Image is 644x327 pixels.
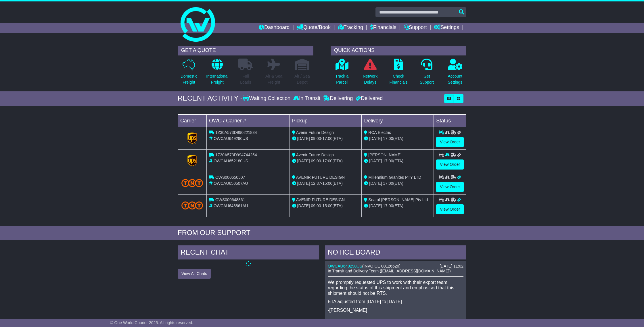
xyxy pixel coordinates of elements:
a: DomesticFreight [180,58,198,89]
span: © One World Courier 2025. All rights reserved. [110,320,193,325]
span: OWS000650507 [215,175,245,180]
span: [DATE] [369,203,382,208]
span: [DATE] [369,159,382,163]
span: [DATE] [297,136,310,141]
a: View Order [436,204,464,214]
a: Support [404,23,427,33]
span: AVENIR FUTURE DESIGN [296,197,345,202]
a: GetSupport [419,58,434,89]
div: ( ) [328,264,463,269]
a: AccountSettings [448,58,463,89]
td: Delivery [362,114,434,127]
p: -[PERSON_NAME] [328,307,463,313]
span: Millennium Granites PTY LTD [368,175,421,180]
span: 17:00 [383,181,393,186]
span: [PERSON_NAME] [368,153,401,157]
p: Check Financials [390,73,408,85]
img: GetCarrierServiceLogo [187,132,197,144]
span: OWCAU652180US [214,159,248,163]
div: QUICK ACTIONS [331,46,466,55]
span: 17:00 [322,136,332,141]
p: Domestic Freight [181,73,197,85]
span: 17:00 [383,159,393,163]
span: 12:37 [311,181,321,186]
td: Carrier [178,114,207,127]
span: OWCAU649290US [214,136,248,141]
a: CheckFinancials [389,58,408,89]
span: 09:00 [311,203,321,208]
td: Pickup [290,114,362,127]
div: [DATE] 11:02 [440,264,463,269]
span: AVENIR FUTURE DESIGN [296,175,345,180]
span: RCA Electric [368,130,391,135]
td: Status [434,114,466,127]
a: View Order [436,182,464,192]
div: - (ETA) [292,180,359,186]
span: [DATE] [297,181,310,186]
p: Air & Sea Freight [265,73,282,85]
a: Dashboard [259,23,290,33]
a: NetworkDelays [363,58,378,89]
span: [DATE] [369,181,382,186]
p: International Freight [206,73,228,85]
span: 15:00 [322,181,332,186]
img: TNT_Domestic.png [181,179,203,187]
a: View Order [436,137,464,147]
a: Track aParcel [335,58,349,89]
p: Track a Parcel [335,73,348,85]
div: Delivered [354,95,383,102]
div: (ETA) [364,180,431,186]
span: OWS000648861 [215,197,245,202]
div: In Transit [292,95,322,102]
span: 1Z30A573D990221834 [215,130,257,135]
p: Full Loads [238,73,253,85]
div: - (ETA) [292,203,359,209]
p: Air / Sea Depot [294,73,310,85]
span: 15:00 [322,203,332,208]
div: - (ETA) [292,136,359,142]
button: View All Chats [178,269,211,279]
div: RECENT ACTIVITY - [178,94,243,103]
a: Tracking [338,23,363,33]
span: In Transit and Delivery Team ([EMAIL_ADDRESS][DOMAIN_NAME]) [328,269,451,273]
span: OWCAU648861AU [214,203,248,208]
a: Quote/Book [297,23,331,33]
img: GetCarrierServiceLogo [187,155,197,166]
a: Financials [370,23,396,33]
span: 17:00 [383,203,393,208]
span: [DATE] [297,159,310,163]
span: Avenir Future Design [296,153,334,157]
span: 09:00 [311,159,321,163]
td: OWC / Carrier # [207,114,290,127]
div: - (ETA) [292,158,359,164]
span: 17:00 [383,136,393,141]
span: 17:00 [322,159,332,163]
div: (ETA) [364,158,431,164]
span: INVOICE 00126620 [364,264,399,268]
span: [DATE] [297,203,310,208]
div: Delivering [322,95,354,102]
div: RECENT CHAT [178,245,319,261]
span: Avenir Future Design [296,130,334,135]
div: (ETA) [364,136,431,142]
span: 09:00 [311,136,321,141]
span: 1Z30A573D994744254 [215,153,257,157]
p: Account Settings [448,73,463,85]
p: Get Support [420,73,434,85]
p: We promptly requested UPS to work with their export team regarding the status of this shipment an... [328,280,463,296]
span: Sea of [PERSON_NAME] Pty Ltd [368,197,428,202]
div: NOTICE BOARD [325,245,466,261]
div: (ETA) [364,203,431,209]
p: ETA adjusted from [DATE] to [DATE] [328,299,463,304]
p: Network Delays [363,73,377,85]
div: Waiting Collection [243,95,292,102]
a: View Order [436,159,464,170]
div: FROM OUR SUPPORT [178,229,466,237]
a: OWCAU649290US [328,264,362,268]
div: GET A QUOTE [178,46,313,55]
span: OWCAU650507AU [214,181,248,186]
a: InternationalFreight [206,58,229,89]
a: Settings [434,23,459,33]
span: [DATE] [369,136,382,141]
img: TNT_Domestic.png [181,201,203,209]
